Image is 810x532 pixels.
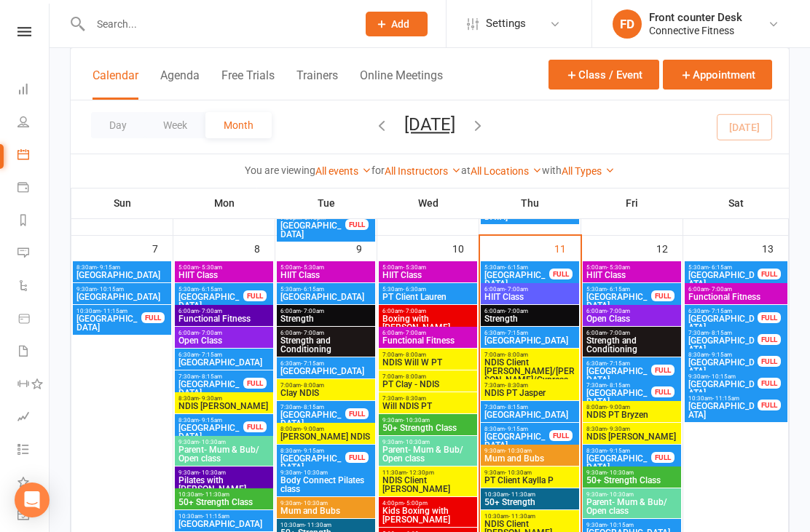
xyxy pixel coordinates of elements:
[484,426,550,432] span: 8:30am
[141,312,165,323] div: FULL
[178,264,270,271] span: 5:00am
[17,402,50,434] a: Assessments
[709,286,732,293] span: - 7:00am
[360,68,443,100] button: Online Meetings
[76,286,168,293] span: 9:30am
[484,469,576,476] span: 9:30am
[586,454,652,472] span: [GEOGRAPHIC_DATA]
[586,498,678,515] span: Parent- Mum & Bub/ Open class
[688,352,758,358] span: 8:30am
[484,498,576,507] span: 50+ Strength
[301,426,324,432] span: - 9:00am
[315,165,371,177] a: All events
[280,382,372,389] span: 7:00am
[758,356,781,367] div: FULL
[712,395,739,402] span: - 11:15am
[505,382,528,389] span: - 8:30am
[76,314,142,332] span: [GEOGRAPHIC_DATA]
[301,448,324,454] span: - 9:15am
[280,271,372,279] span: HIIT Class
[280,308,372,314] span: 6:00am
[651,452,675,463] div: FULL
[301,264,324,271] span: - 5:30am
[484,491,576,498] span: 10:30am
[301,308,324,314] span: - 7:00am
[178,498,270,507] span: 50+ Strength Class
[607,522,634,528] span: - 10:15am
[505,352,528,358] span: - 8:00am
[199,286,222,293] span: - 6:15am
[366,12,428,36] button: Add
[758,378,781,389] div: FULL
[202,491,229,498] span: - 11:30am
[758,334,781,345] div: FULL
[586,314,678,323] span: Open Class
[758,269,781,279] div: FULL
[178,373,244,380] span: 7:30am
[607,426,630,432] span: - 9:30am
[709,373,736,380] span: - 10:15am
[505,308,528,314] span: - 7:00am
[17,140,50,172] a: Calendar
[280,410,346,428] span: [GEOGRAPHIC_DATA]
[280,336,372,354] span: Strength and Conditioning
[508,491,535,498] span: - 11:30am
[542,164,562,176] strong: with
[688,373,758,380] span: 9:30am
[549,430,573,441] div: FULL
[403,373,426,380] span: - 8:00am
[382,469,474,476] span: 11:30am
[280,469,372,476] span: 9:30am
[688,358,758,376] span: [GEOGRAPHIC_DATA]
[178,513,270,520] span: 10:30am
[280,454,346,472] span: [GEOGRAPHIC_DATA]
[97,264,120,271] span: - 9:15am
[403,286,426,293] span: - 6:30am
[385,165,461,177] a: All Instructors
[651,290,675,301] div: FULL
[382,373,474,380] span: 7:00am
[484,358,576,384] span: NDIS Client [PERSON_NAME]/[PERSON_NAME]/Cypress
[505,469,532,476] span: - 10:30am
[479,188,581,218] th: Thu
[280,293,372,301] span: [GEOGRAPHIC_DATA]
[178,520,270,528] span: [GEOGRAPHIC_DATA]
[484,330,576,336] span: 6:30am
[586,426,678,432] span: 8:30am
[280,389,372,397] span: Clay NDIS
[17,303,50,336] a: Product Sales
[484,476,576,485] span: PT Client Kaylla P
[243,378,267,389] div: FULL
[382,358,474,367] span: NDIS Will W PT
[586,330,678,336] span: 6:00am
[205,112,272,138] button: Month
[86,14,347,34] input: Search...
[97,286,124,293] span: - 10:15am
[548,60,659,90] button: Class / Event
[382,352,474,358] span: 7:00am
[404,114,455,135] button: [DATE]
[71,188,173,218] th: Sun
[178,402,270,410] span: NDIS [PERSON_NAME]
[758,400,781,410] div: FULL
[461,164,471,176] strong: at
[345,452,369,463] div: FULL
[651,365,675,376] div: FULL
[280,500,372,507] span: 9:30am
[656,236,683,260] div: 12
[199,352,222,358] span: - 7:15am
[607,264,630,271] span: - 5:30am
[382,507,474,524] span: Kids Boxing with [PERSON_NAME]
[484,513,576,520] span: 10:30am
[586,522,678,528] span: 9:30am
[688,286,785,293] span: 6:00am
[688,395,758,402] span: 10:30am
[178,445,270,463] span: Parent- Mum & Bub/ Open class
[709,352,732,358] span: - 9:15am
[549,269,573,279] div: FULL
[649,24,742,37] div: Connective Fitness
[199,308,222,314] span: - 7:00am
[688,293,785,301] span: Functional Fitness
[280,221,346,239] span: [GEOGRAPHIC_DATA]
[382,445,474,463] span: Parent- Mum & Bub/ Open class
